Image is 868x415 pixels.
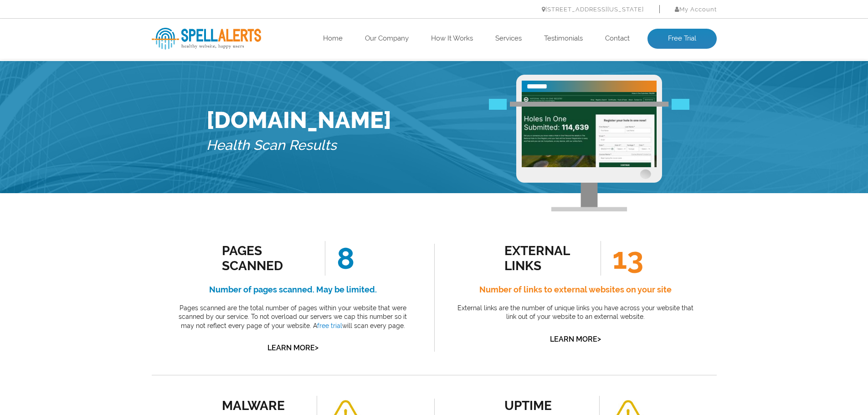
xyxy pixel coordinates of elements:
[267,343,318,352] a: Learn More>
[172,304,414,331] p: Pages scanned are the total number of pages within your website that were scanned by our service....
[315,341,318,354] span: >
[550,335,601,343] a: Learn More>
[522,92,657,167] img: Free Website Analysis
[172,282,414,297] h4: Number of pages scanned. May be limited.
[317,322,342,329] a: free trial
[516,75,662,211] img: Free Webiste Analysis
[489,140,689,151] img: Free Webiste Analysis
[222,243,304,273] div: Pages Scanned
[601,241,643,276] span: 13
[206,133,391,158] h5: Health Scan Results
[455,282,696,297] h4: Number of links to external websites on your site
[455,304,696,322] p: External links are the number of unique links you have across your website that link out of your ...
[597,333,601,345] span: >
[325,241,354,276] span: 8
[504,243,587,273] div: external links
[206,107,391,133] h1: [DOMAIN_NAME]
